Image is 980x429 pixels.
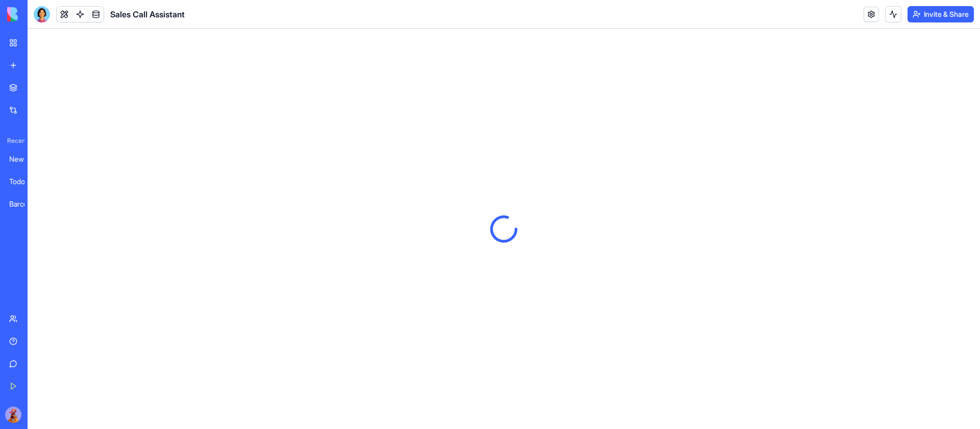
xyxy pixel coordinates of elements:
[908,6,974,22] button: Invite & Share
[3,194,44,214] a: Barcode Scanner Pro
[3,137,24,145] span: Recent
[7,7,70,21] img: logo
[9,176,38,187] div: Todo List
[3,149,44,169] a: New App
[9,154,38,164] div: New App
[3,171,44,192] a: Todo List
[5,407,21,423] img: Kuku_Large_sla5px.png
[110,8,185,20] span: Sales Call Assistant
[9,199,38,209] div: Barcode Scanner Pro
